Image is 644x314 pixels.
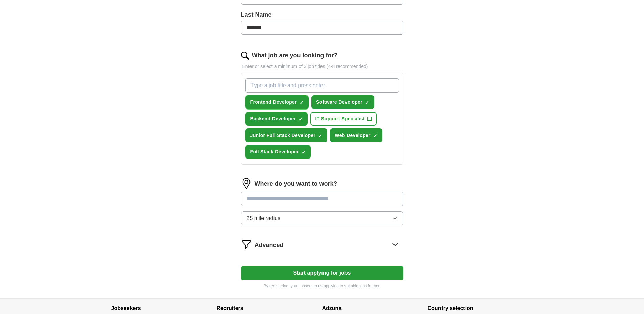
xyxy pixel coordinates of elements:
span: ✓ [373,133,377,139]
span: ✓ [300,100,304,105]
button: Frontend Developer✓ [245,95,309,109]
span: 25 mile radius [247,214,281,222]
span: Frontend Developer [250,99,297,106]
input: Type a job title and press enter [245,78,399,93]
label: What job are you looking for? [252,51,338,60]
img: filter [241,239,252,250]
span: ✓ [365,100,369,105]
label: Last Name [241,10,403,19]
span: Web Developer [335,132,370,139]
span: Software Developer [316,99,362,106]
button: Software Developer✓ [311,95,374,109]
button: Web Developer✓ [330,128,382,142]
button: Start applying for jobs [241,266,403,280]
button: Junior Full Stack Developer✓ [245,128,328,142]
p: By registering, you consent to us applying to suitable jobs for you [241,283,403,289]
span: Junior Full Stack Developer [250,132,316,139]
span: Full Stack Developer [250,148,299,155]
p: Enter or select a minimum of 3 job titles (4-8 recommended) [241,63,403,70]
span: Advanced [255,241,284,250]
span: Backend Developer [250,115,296,122]
span: ✓ [302,150,306,155]
button: Full Stack Developer✓ [245,145,311,159]
span: ✓ [318,133,322,139]
label: Where do you want to work? [255,179,337,188]
span: IT Support Specialist [315,115,365,122]
button: Backend Developer✓ [245,112,308,126]
span: ✓ [299,117,303,122]
button: IT Support Specialist [310,112,377,126]
button: 25 mile radius [241,211,403,225]
img: search.png [241,52,249,60]
img: location.png [241,178,252,189]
